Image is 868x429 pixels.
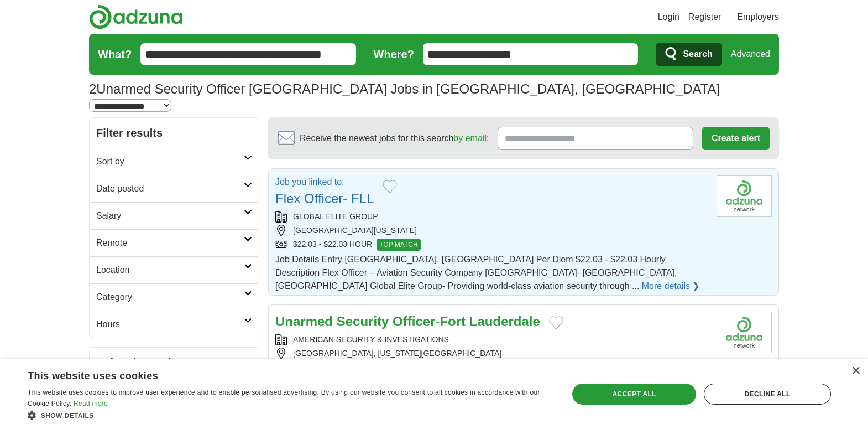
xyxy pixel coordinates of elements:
[96,263,244,277] h2: Location
[275,211,708,223] div: GLOBAL ELITE GROUP
[549,316,563,329] button: Add to favorite jobs
[275,225,708,236] div: [GEOGRAPHIC_DATA][US_STATE]
[469,314,540,329] strong: Lauderdale
[89,81,720,96] h1: Unarmed Security Officer [GEOGRAPHIC_DATA] Jobs in [GEOGRAPHIC_DATA], [GEOGRAPHIC_DATA]
[74,400,108,407] a: Read more, opens a new window
[96,209,244,223] h2: Salary
[90,202,259,229] a: Salary
[275,191,374,206] a: Flex Officer- FLL
[374,46,414,63] label: Where?
[275,314,540,329] a: Unarmed Security Officer-Fort Lauderdale
[275,175,374,189] p: Job you linked to:
[89,4,183,29] img: Adzuna logo
[98,46,132,63] label: What?
[688,11,721,24] a: Register
[642,280,700,293] a: More details ❯
[275,334,708,345] div: AMERICAN SECURITY & INVESTIGATIONS
[731,43,770,65] a: Advanced
[96,236,244,250] h2: Remote
[275,348,708,359] div: [GEOGRAPHIC_DATA], [US_STATE][GEOGRAPHIC_DATA]
[851,367,860,375] div: Close
[453,133,487,143] a: by email
[96,155,244,168] h2: Sort by
[572,384,696,405] div: Accept all
[90,118,259,148] h2: Filter results
[683,43,712,65] span: Search
[717,175,772,217] img: Company logo
[90,283,259,311] a: Category
[275,239,708,251] div: $22.03 - $22.03 HOUR
[96,318,244,331] h2: Hours
[90,175,259,202] a: Date posted
[28,410,552,421] div: Show details
[28,389,540,407] span: This website uses cookies to improve user experience and to enable personalised advertising. By u...
[656,43,721,66] button: Search
[90,148,259,175] a: Sort by
[90,311,259,338] a: Hours
[300,132,489,145] span: Receive the newest jobs for this search :
[275,255,677,291] span: Job Details Entry [GEOGRAPHIC_DATA], [GEOGRAPHIC_DATA] Per Diem $22.03 - $22.03 Hourly Descriptio...
[28,366,525,383] div: This website uses cookies
[90,256,259,283] a: Location
[393,314,435,329] strong: Officer
[377,239,420,251] span: TOP MATCH
[383,180,397,193] button: Add to favorite jobs
[96,182,244,195] h2: Date posted
[96,291,244,304] h2: Category
[90,229,259,256] a: Remote
[89,79,96,99] span: 2
[440,314,466,329] strong: Fort
[41,412,94,420] span: Show details
[658,11,679,24] a: Login
[737,11,779,24] a: Employers
[275,314,333,329] strong: Unarmed
[717,312,772,353] img: Company logo
[702,127,770,150] button: Create alert
[704,384,831,405] div: Decline all
[337,314,389,329] strong: Security
[96,354,252,371] h2: Related searches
